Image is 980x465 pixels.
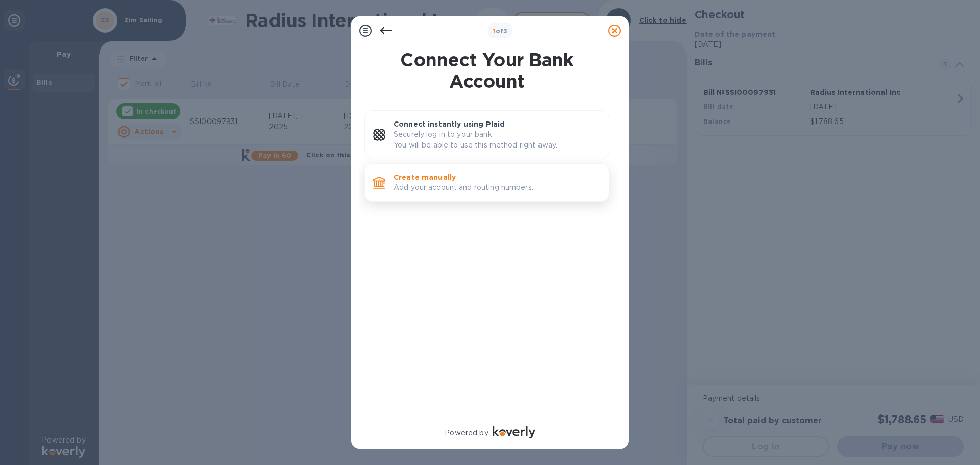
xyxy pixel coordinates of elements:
h1: Connect Your Bank Account [360,49,614,92]
b: of 3 [493,27,508,35]
p: Create manually [394,172,601,182]
p: Add your account and routing numbers. [394,182,601,193]
p: Securely log in to your bank. You will be able to use this method right away. [394,129,601,151]
p: Powered by [445,428,488,438]
p: Connect instantly using Plaid [394,119,601,129]
span: 1 [493,27,495,35]
img: Logo [493,426,535,438]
